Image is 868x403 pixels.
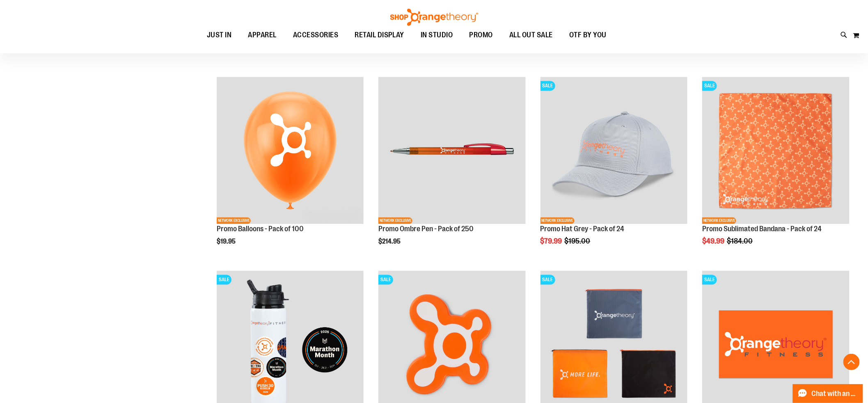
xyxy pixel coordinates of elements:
[702,77,850,225] a: Product image for Sublimated Bandana - Pack of 24SALENETWORK EXCLUSIVE
[540,77,688,225] a: Product image for Promo Hat Grey - Pack of 24SALENETWORK EXCLUSIVE
[540,225,625,233] a: Promo Hat Grey - Pack of 24
[793,384,863,403] button: Chat with an Expert
[207,26,232,44] span: JUST IN
[213,73,368,266] div: product
[812,390,858,398] span: Chat with an Expert
[702,217,736,224] span: NETWORK EXCLUSIVE
[702,77,850,224] img: Product image for Sublimated Bandana - Pack of 24
[355,26,404,44] span: RETAIL DISPLAY
[540,237,563,245] span: $79.99
[217,77,364,224] img: Product image for Promo Balloons - Pack of 100
[702,237,726,245] span: $49.99
[378,77,526,225] a: Product image for Promo Ombre Pen Red - Pack of 250NETWORK EXCLUSIVE
[378,238,402,245] span: $214.95
[843,354,860,370] button: Back To Top
[217,217,251,224] span: NETWORK EXCLUSIVE
[378,77,526,224] img: Product image for Promo Ombre Pen Red - Pack of 250
[702,275,717,285] span: SALE
[540,81,555,91] span: SALE
[540,77,688,224] img: Product image for Promo Hat Grey - Pack of 24
[702,225,822,233] a: Promo Sublimated Bandana - Pack of 24
[217,275,231,285] span: SALE
[540,217,575,224] span: NETWORK EXCLUSIVE
[217,238,237,245] span: $19.95
[421,26,453,44] span: IN STUDIO
[217,225,304,233] a: Promo Balloons - Pack of 100
[565,237,592,245] span: $195.00
[509,26,553,44] span: ALL OUT SALE
[378,217,412,224] span: NETWORK EXCLUSIVE
[217,77,364,225] a: Product image for Promo Balloons - Pack of 100NETWORK EXCLUSIVE
[702,81,717,91] span: SALE
[378,275,393,285] span: SALE
[374,73,530,266] div: product
[248,26,277,44] span: APPAREL
[389,9,479,26] img: Shop Orangetheory
[569,26,607,44] span: OTF BY YOU
[469,26,493,44] span: PROMO
[536,73,692,266] div: product
[727,237,754,245] span: $184.00
[698,73,854,266] div: product
[378,225,474,233] a: Promo Ombre Pen - Pack of 250
[293,26,339,44] span: ACCESSORIES
[540,275,555,285] span: SALE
